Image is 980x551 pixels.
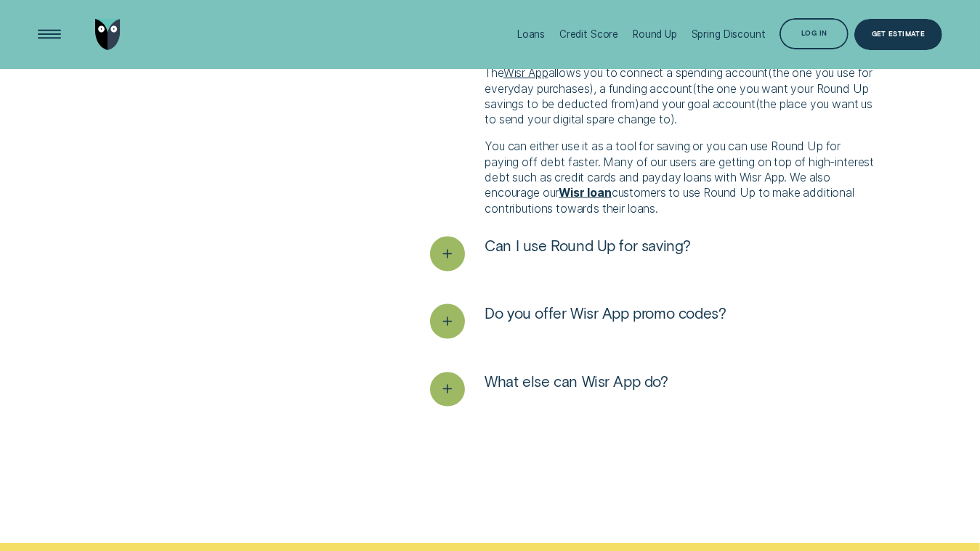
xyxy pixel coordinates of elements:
span: Can I use Round Up for saving? [485,237,691,256]
span: Do you offer Wisr App promo codes? [485,304,726,323]
button: Log in [779,18,849,49]
span: ( [756,97,760,111]
div: Credit Score [559,28,618,40]
p: You can either use it as a tool for saving or you can use Round Up for paying off debt faster. Ma... [485,139,877,216]
span: ) [590,82,594,96]
div: Loans [517,28,545,40]
img: Wisr [95,19,121,50]
span: ( [692,82,697,96]
button: See more [430,237,691,271]
span: What else can Wisr App do? [485,372,668,391]
button: See more [430,304,726,338]
a: Get Estimate [854,19,942,50]
div: Round Up [633,28,677,40]
span: ) [671,113,675,126]
a: Wisr App [503,66,548,80]
span: ) [635,97,639,111]
span: ( [768,66,772,80]
div: Spring Discount [692,28,766,40]
a: Wisr loan [559,186,612,200]
button: Open Menu [34,19,65,50]
p: The allows you to connect a spending account the one you use for everyday purchases , a funding a... [485,65,877,127]
button: See more [430,372,668,407]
